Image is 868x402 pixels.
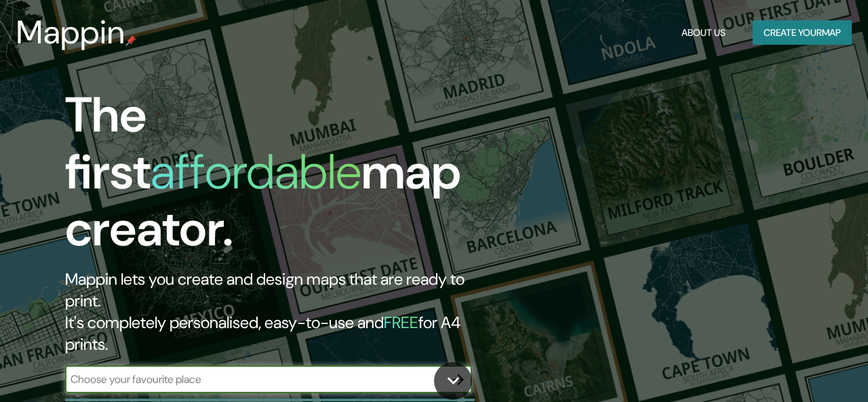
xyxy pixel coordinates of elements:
[16,14,125,52] h3: Mappin
[65,371,445,387] input: Choose your favourite place
[384,312,418,333] h5: FREE
[65,268,499,355] h2: Mappin lets you create and design maps that are ready to print. It's completely personalised, eas...
[65,87,499,268] h1: The first map creator.
[151,140,361,203] h1: affordable
[676,20,731,45] button: About Us
[125,35,136,46] img: mappin-pin
[753,20,852,45] button: Create yourmap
